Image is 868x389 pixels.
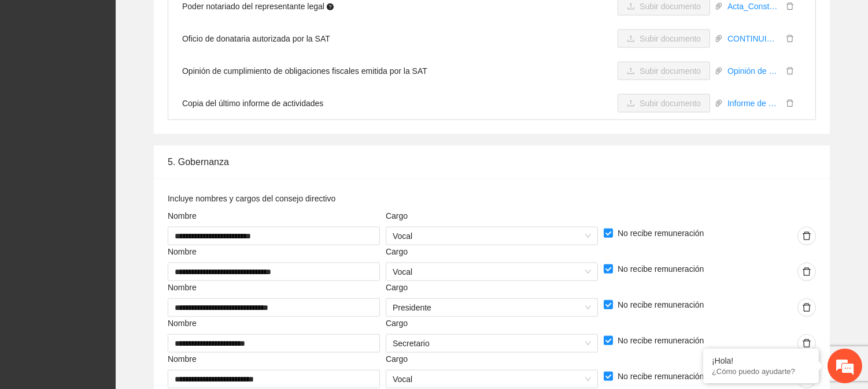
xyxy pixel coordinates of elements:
label: Cargo [386,210,408,222]
div: 5. Gobernanza [168,145,816,178]
span: Vocal [393,263,591,280]
span: Estamos en línea. [67,128,160,245]
span: Presidente [393,299,591,316]
span: No recibe remuneración [613,298,708,311]
label: Cargo [386,281,408,294]
span: delete [798,231,815,241]
span: paper-clip [715,2,723,10]
span: No recibe remuneración [613,227,708,240]
span: delete [798,339,815,348]
li: Copia del último informe de actividades [168,87,815,119]
label: Nombre [168,210,197,222]
button: delete [783,65,797,77]
button: delete [783,97,797,110]
label: Cargo [386,353,408,365]
div: Minimizar ventana de chat en vivo [190,6,217,33]
span: paper-clip [715,99,723,107]
label: Cargo [386,245,408,258]
span: question-circle [327,3,334,10]
button: delete [797,334,816,353]
div: Chatee con nosotros ahora [60,59,194,74]
button: delete [797,298,816,317]
span: uploadSubir documento [618,2,710,11]
span: delete [784,67,796,75]
span: Secretario [393,335,591,352]
label: Cargo [386,317,408,330]
span: delete [798,303,815,312]
button: uploadSubir documento [618,62,710,80]
button: delete [783,32,797,45]
li: Opinión de cumplimiento de obligaciones fiscales emitida por la SAT [168,55,815,87]
a: Informe de actividades GV2.pdf [723,97,783,110]
button: uploadSubir documento [618,29,710,48]
span: No recibe remuneración [613,370,708,383]
span: Vocal [393,371,591,388]
label: Nombre [168,353,197,365]
button: delete [797,227,816,245]
label: Nombre [168,317,197,330]
a: Opinión de cumplimiento.pdf [723,65,783,77]
span: delete [798,267,815,276]
span: uploadSubir documento [618,99,710,108]
p: ¿Cómo puedo ayudarte? [712,367,810,376]
button: uploadSubir documento [618,94,710,113]
span: delete [784,2,796,10]
label: Nombre [168,281,197,294]
span: uploadSubir documento [618,66,710,76]
span: No recibe remuneración [613,263,708,275]
span: delete [784,35,796,43]
label: Nombre [168,245,197,258]
button: delete [797,263,816,281]
a: CONTINUIDAD_DE_DONATARIA_2023.pdf [723,32,783,45]
span: paper-clip [715,67,723,75]
label: Incluye nombres y cargos del consejo directivo [168,192,335,205]
span: delete [784,99,796,107]
span: Vocal [393,227,591,245]
span: paper-clip [715,35,723,43]
div: ¡Hola! [712,356,810,365]
textarea: Escriba su mensaje y pulse “Intro” [6,263,220,304]
span: uploadSubir documento [618,34,710,43]
span: No recibe remuneración [613,334,708,347]
li: Oficio de donataria autorizada por la SAT [168,23,815,55]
